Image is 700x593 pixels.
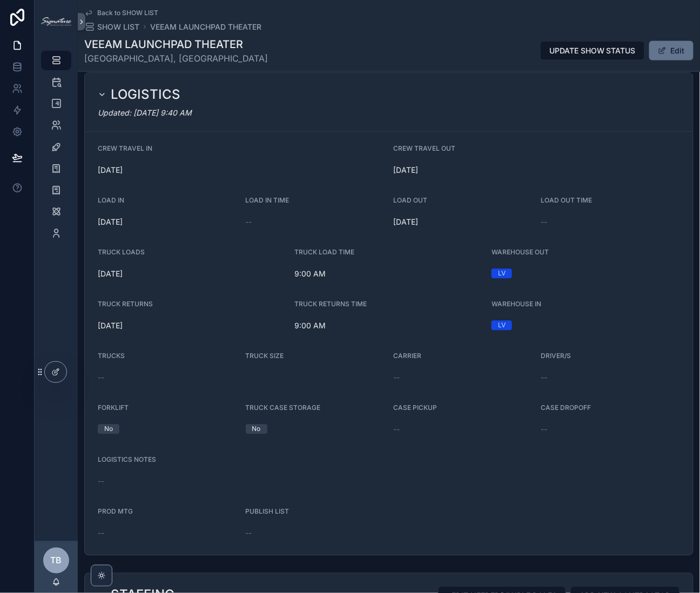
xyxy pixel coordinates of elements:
[393,165,680,176] span: [DATE]
[98,108,192,117] em: Updated: [DATE] 9:40 AM
[98,300,153,308] span: TRUCK RETURNS
[98,269,286,280] span: [DATE]
[295,300,367,308] span: TRUCK RETURNS TIME
[252,424,261,434] div: No
[84,37,268,52] h1: VEEAM LAUNCHPAD THEATER
[97,22,139,32] span: SHOW LIST
[111,86,180,103] h2: LOGISTICS
[246,508,290,516] span: PUBLISH LIST
[98,476,104,487] span: --
[246,197,290,205] span: LOAD IN TIME
[98,373,104,383] span: --
[84,9,158,17] a: Back to SHOW LIST
[98,456,156,464] span: LOGISTICS NOTES
[51,554,62,567] span: TB
[246,352,284,360] span: TRUCK SIZE
[98,165,385,176] span: [DATE]
[104,424,113,434] div: No
[246,217,252,228] span: --
[393,404,437,412] span: CASE PICKUP
[98,528,104,539] span: --
[393,373,400,383] span: --
[150,22,261,32] a: VEEAM LAUNCHPAD THEATER
[492,300,541,308] span: WAREHOUSE IN
[492,248,549,257] span: WAREHOUSE OUT
[84,22,139,32] a: SHOW LIST
[98,217,237,228] span: [DATE]
[41,17,71,26] img: App logo
[246,404,321,412] span: TRUCK CASE STORAGE
[35,43,78,257] div: scrollable content
[246,528,252,539] span: --
[97,9,158,17] span: Back to SHOW LIST
[393,145,455,153] span: CREW TRAVEL OUT
[84,52,268,65] span: [GEOGRAPHIC_DATA], [GEOGRAPHIC_DATA]
[98,321,286,332] span: [DATE]
[541,352,571,360] span: DRIVER/S
[649,41,694,60] button: Edit
[393,197,427,205] span: LOAD OUT
[498,269,506,279] div: LV
[393,352,421,360] span: CARRIER
[98,248,145,257] span: TRUCK LOADS
[98,197,124,205] span: LOAD IN
[98,404,129,412] span: FORKLIFT
[98,145,152,153] span: CREW TRAVEL IN
[540,41,645,60] button: UPDATE SHOW STATUS
[295,269,483,280] span: 9:00 AM
[541,404,591,412] span: CASE DROPOFF
[98,508,133,516] span: PROD MTG
[541,217,547,228] span: --
[295,248,355,257] span: TRUCK LOAD TIME
[541,197,592,205] span: LOAD OUT TIME
[98,352,125,360] span: TRUCKS
[393,424,400,435] span: --
[393,217,532,228] span: [DATE]
[541,373,547,383] span: --
[498,321,506,331] div: LV
[549,45,636,56] span: UPDATE SHOW STATUS
[295,321,483,332] span: 9:00 AM
[541,424,547,435] span: --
